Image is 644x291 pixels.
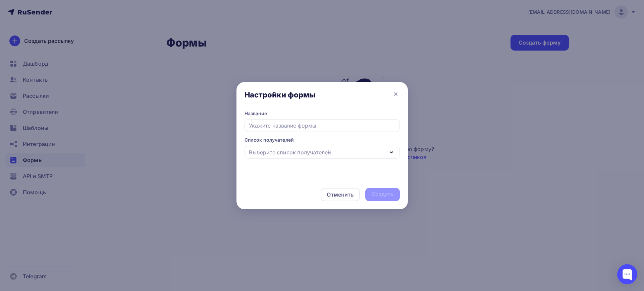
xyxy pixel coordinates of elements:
div: Отменить [327,191,354,199]
div: Настройки формы [245,90,316,99]
legend: Название [245,110,400,119]
button: Выберите список получателей [245,146,400,159]
div: Выберите список получателей [249,148,331,156]
legend: Список получателей [245,137,400,146]
input: Укажите название формы [245,119,400,132]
